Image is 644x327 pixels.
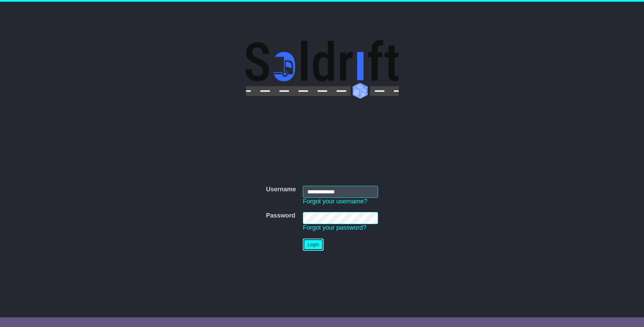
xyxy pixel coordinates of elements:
[303,198,367,205] a: Forgot your username?
[266,212,295,220] label: Password
[303,224,366,231] a: Forgot your password?
[303,239,324,251] button: Login
[245,40,399,99] img: Soldrift Pty Ltd
[266,186,296,193] label: Username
